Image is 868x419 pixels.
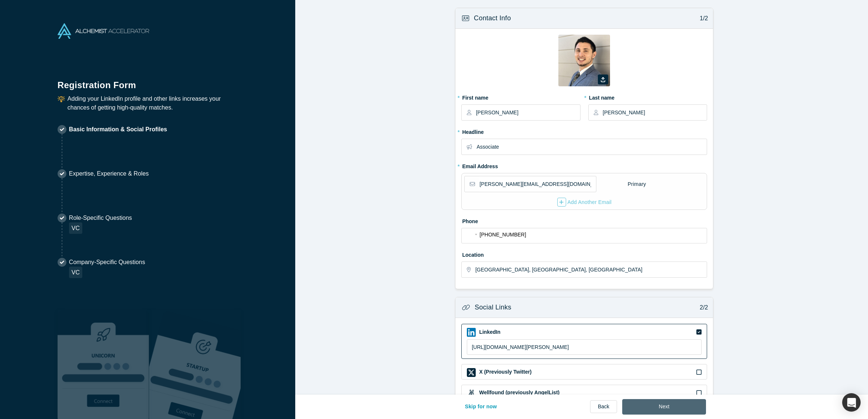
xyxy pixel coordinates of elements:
p: Role-Specific Questions [69,214,132,222]
label: Last name [588,91,707,102]
img: LinkedIn icon [467,328,476,337]
img: Wellfound (previously AngelList) icon [467,389,476,398]
label: Wellfound (previously AngelList) [478,389,559,397]
img: Alchemist Accelerator Logo [58,23,149,39]
img: Prism AI [149,310,241,419]
p: 1/2 [696,14,708,23]
div: LinkedIn iconLinkedIn [461,324,707,359]
div: VC [69,222,82,234]
h3: Social Links [475,302,511,312]
div: VC [69,267,82,278]
h1: Registration Form [58,71,238,92]
label: First name [461,91,580,102]
label: X (Previously Twitter) [478,368,531,376]
p: Expertise, Experience & Roles [69,169,149,178]
div: X (Previously Twitter) iconX (Previously Twitter) [461,364,707,380]
input: Partner, CEO [476,139,706,155]
div: Wellfound (previously AngelList) iconWellfound (previously AngelList) [461,385,707,400]
div: Add Another Email [557,198,612,207]
img: Profile user default [558,35,610,86]
div: Primary [627,178,647,191]
label: Phone [461,215,707,225]
p: 2/2 [696,303,708,312]
p: Basic Information & Social Profiles [69,125,167,134]
button: Skip for now [457,399,505,415]
label: Email Address [461,160,498,170]
button: Add Another Email [557,197,612,207]
img: Robust Technologies [58,310,149,419]
img: X (Previously Twitter) icon [467,368,476,377]
h3: Contact Info [474,13,511,23]
a: Back [590,400,617,413]
input: Enter a location [475,262,706,277]
label: Location [461,249,707,259]
label: LinkedIn [478,328,500,336]
label: Headline [461,126,707,136]
p: Adding your LinkedIn profile and other links increases your chances of getting high-quality matches. [68,94,238,112]
button: Next [622,399,706,415]
p: Company-Specific Questions [69,258,145,267]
